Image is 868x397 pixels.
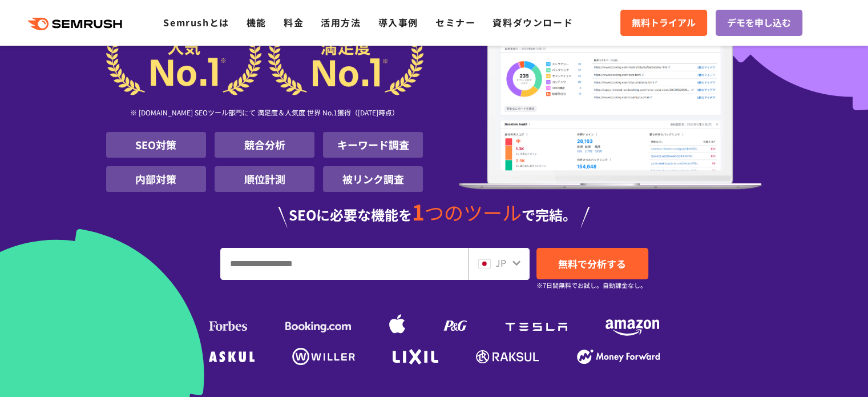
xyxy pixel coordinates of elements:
[106,132,206,158] li: SEO対策
[321,15,361,29] a: 活用方法
[536,280,647,291] small: ※7日間無料でお試し。自動課金なし。
[323,132,423,158] li: キーワード調査
[323,166,423,192] li: 被リンク調査
[215,132,314,158] li: 競合分析
[106,166,206,192] li: 内部対策
[215,166,314,192] li: 順位計測
[522,204,576,224] span: で完結。
[425,198,522,226] span: つのツール
[221,248,468,279] input: URL、キーワードを入力してください
[378,15,418,29] a: 導入事例
[536,248,648,279] a: 無料で分析する
[632,15,696,30] span: 無料トライアル
[284,15,304,29] a: 料金
[716,10,802,36] a: デモを申し込む
[412,196,425,227] span: 1
[727,15,791,30] span: デモを申し込む
[492,15,573,29] a: 資料ダウンロード
[247,15,267,29] a: 機能
[163,15,229,29] a: Semrushとは
[620,10,707,36] a: 無料トライアル
[495,256,506,270] span: JP
[435,15,475,29] a: セミナー
[106,201,762,227] div: SEOに必要な機能を
[558,256,626,271] span: 無料で分析する
[106,95,423,132] div: ※ [DOMAIN_NAME] SEOツール部門にて 満足度＆人気度 世界 No.1獲得（[DATE]時点）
